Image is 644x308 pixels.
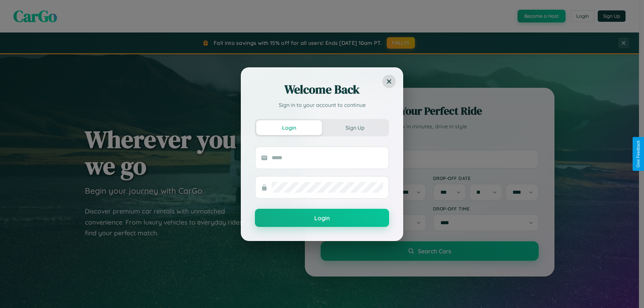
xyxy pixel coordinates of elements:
h2: Welcome Back [255,81,389,98]
button: Login [256,120,322,135]
button: Sign Up [322,120,388,135]
div: Give Feedback [636,140,641,168]
button: Login [255,209,389,227]
p: Sign in to your account to continue [255,101,389,109]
